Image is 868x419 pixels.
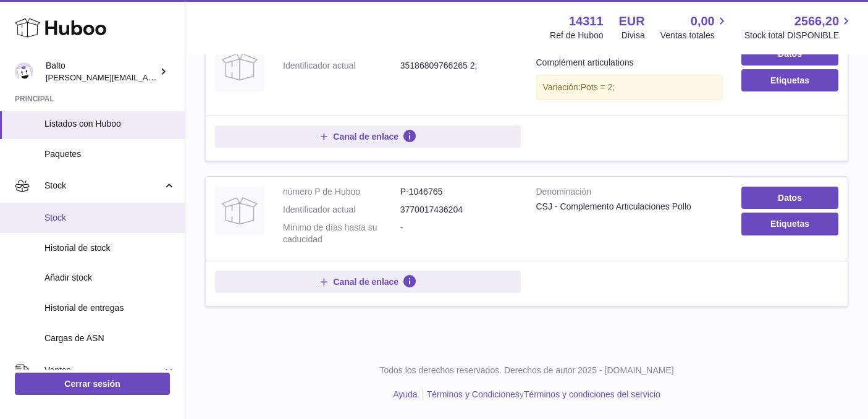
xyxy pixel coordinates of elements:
[427,389,520,399] a: Términos y Condiciones
[44,212,175,224] span: Stock
[15,62,33,81] img: dani@balto.fr
[283,204,400,216] dt: Identificador actual
[333,276,398,287] span: Canal de enlace
[400,60,518,72] dd: 35186809766265 2;
[333,131,398,142] span: Canal de enlace
[283,60,400,72] dt: Identificador actual
[44,302,175,314] span: Historial de entregas
[794,13,839,30] span: 2566,20
[660,13,729,41] a: 0,00 Ventas totales
[195,365,858,376] p: Todos los derechos reservados. Derechos de autor 2025 - [DOMAIN_NAME]
[744,13,853,41] a: 2566,20 Stock total DISPONIBLE
[215,42,264,91] img: Complément articulations
[215,125,521,148] button: Canal de enlace
[283,222,400,245] dt: Mínimo de días hasta su caducidad
[44,272,175,284] span: Añadir stock
[44,148,175,160] span: Paquetes
[741,213,838,235] button: Etiquetas
[536,201,723,213] div: CSJ - Complemento Articulaciones Pollo
[215,186,264,235] img: CSJ - Complemento Articulaciones Pollo
[536,57,723,69] div: Complément articulations
[744,30,853,41] span: Stock total DISPONIBLE
[15,373,170,395] a: Cerrar sesión
[215,271,521,293] button: Canal de enlace
[44,180,162,192] span: Stock
[46,72,248,82] span: [PERSON_NAME][EMAIL_ADDRESS][DOMAIN_NAME]
[741,187,838,209] a: Datos
[524,389,660,399] a: Términos y condiciones del servicio
[536,186,723,201] strong: Denominación
[550,30,603,41] div: Ref de Huboo
[536,75,723,100] div: Variación:
[400,186,518,198] dd: P-1046765
[660,30,729,41] span: Ventas totales
[400,204,518,216] dd: 3770017436204
[44,332,175,344] span: Cargas de ASN
[619,13,645,30] strong: EUR
[44,118,175,130] span: Listados con Huboo
[46,60,157,83] div: Balto
[691,13,715,30] span: 0,00
[400,222,518,245] dd: -
[423,389,660,400] li: y
[569,13,604,30] strong: 14311
[741,69,838,91] button: Etiquetas
[581,82,615,92] span: Pots = 2;
[622,30,645,41] div: Divisa
[44,242,175,254] span: Historial de stock
[283,186,400,198] dt: número P de Huboo
[393,389,417,399] a: Ayuda
[44,365,162,376] span: Ventas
